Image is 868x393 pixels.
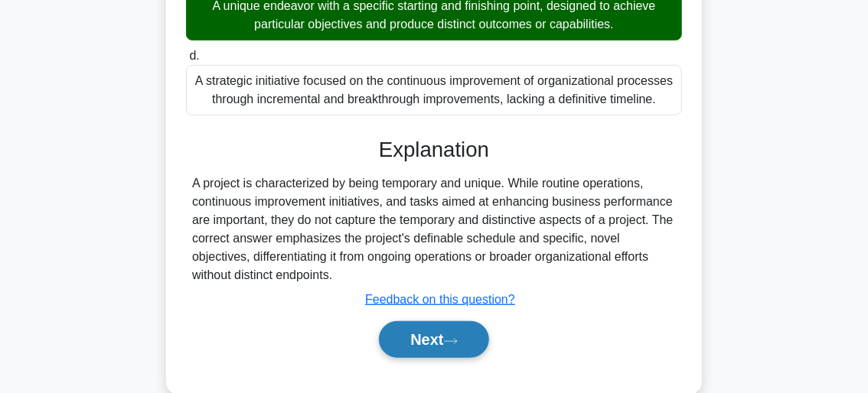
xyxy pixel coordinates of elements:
button: Next [379,321,488,358]
span: d. [189,49,199,62]
div: A strategic initiative focused on the continuous improvement of organizational processes through ... [186,65,682,115]
h3: Explanation [195,137,673,162]
div: A project is characterized by being temporary and unique. While routine operations, continuous im... [192,174,676,284]
a: Feedback on this question? [365,293,515,306]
